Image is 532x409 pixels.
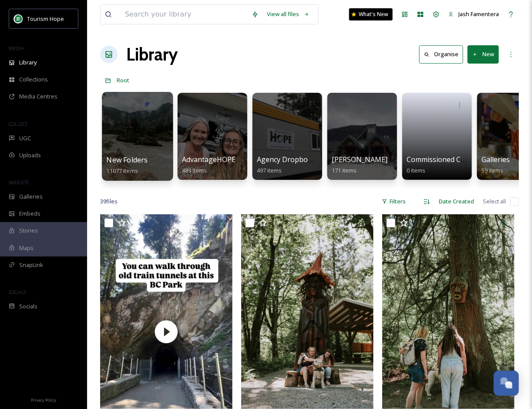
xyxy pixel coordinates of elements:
[19,210,40,218] span: Embeds
[257,155,334,164] span: Agency Dropbox Assets
[263,6,314,23] a: View all files
[9,121,27,127] span: COLLECT
[458,10,499,18] span: Jash Famentera
[107,155,148,165] span: New Folders
[468,45,499,63] button: New
[483,197,506,206] span: Select all
[9,45,24,51] span: MEDIA
[31,397,56,403] span: Privacy Policy
[332,155,387,174] a: [PERSON_NAME]171 items
[19,302,37,311] span: Socials
[27,15,64,23] span: Tourism Hope
[407,166,425,174] span: 0 items
[419,45,463,63] button: Organise
[126,41,178,68] a: Library
[407,155,483,174] a: Commissioned Content0 items
[377,193,410,210] div: Filters
[107,156,148,175] a: New Folders11077 items
[481,155,510,174] a: Galleries59 items
[444,6,503,23] a: Jash Famentera
[14,14,23,23] img: logo.png
[257,166,282,174] span: 497 items
[494,371,519,396] button: Open Chat
[100,197,118,206] span: 39 file s
[19,134,31,142] span: UGC
[19,92,57,101] span: Media Centres
[19,58,37,67] span: Library
[349,8,393,20] a: What's New
[434,193,478,210] div: Date Created
[31,394,56,405] a: Privacy Policy
[19,226,38,235] span: Stories
[481,166,503,174] span: 59 items
[19,193,43,201] span: Galleries
[19,75,48,84] span: Collections
[107,167,138,175] span: 11077 items
[182,155,276,164] span: AdvantageHOPE Image Bank
[332,155,387,164] span: [PERSON_NAME]
[117,75,129,85] a: Root
[182,155,276,174] a: AdvantageHOPE Image Bank489 items
[419,45,468,63] a: Organise
[121,5,247,24] input: Search your library
[257,155,334,174] a: Agency Dropbox Assets497 items
[182,166,207,174] span: 489 items
[9,179,29,186] span: WIDGETS
[332,166,357,174] span: 171 items
[481,155,510,164] span: Galleries
[9,289,26,295] span: SOCIALS
[407,155,483,164] span: Commissioned Content
[19,151,41,159] span: Uploads
[19,244,34,252] span: Maps
[19,261,43,269] span: SnapLink
[117,76,129,84] span: Root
